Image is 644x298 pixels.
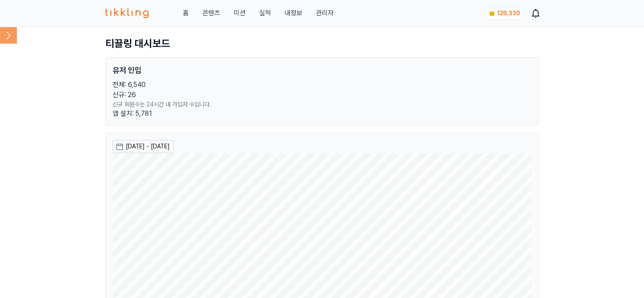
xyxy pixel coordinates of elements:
a: 내정보 [284,8,302,18]
div: [DATE] - [DATE] [126,142,170,151]
a: 홈 [182,8,188,18]
a: 콘텐츠 [202,8,220,18]
p: 앱 설치: 5,781 [113,109,532,119]
p: 신규: 26 [113,90,532,100]
button: 미션 [233,8,245,18]
p: 전체: 6,540 [113,80,532,90]
button: [DATE] - [DATE] [113,140,174,153]
p: 신규 회원수는 24시간 내 가입자 수입니다. [113,100,532,109]
span: 126,330 [497,10,520,17]
a: coin 126,330 [485,7,522,19]
img: coin [489,10,495,17]
a: 실적 [259,8,271,18]
h1: 티끌링 대시보드 [105,37,539,50]
img: 티끌링 [105,8,149,18]
h2: 유저 인입 [113,64,532,76]
a: 관리자 [315,8,333,18]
